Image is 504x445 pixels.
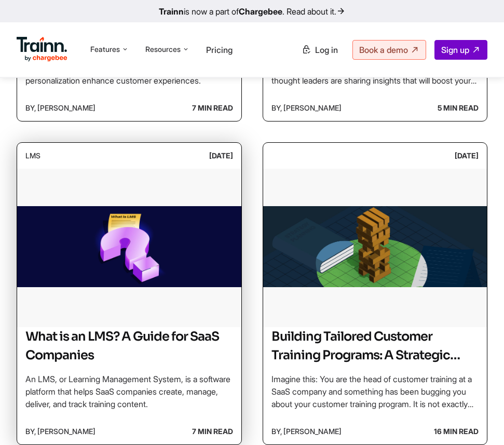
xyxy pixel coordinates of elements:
b: Chargebee [239,6,282,17]
a: Book a demo [352,40,426,60]
span: by, [PERSON_NAME] [271,99,342,117]
img: Building Tailored Customer Training Programs: A Strategic Guide for SaaS Companies [263,169,487,325]
h2: What is an LMS? A Guide for SaaS Companies [25,327,233,365]
b: 5 min read [438,99,479,117]
div: [DATE] [209,147,233,165]
b: 7 min read [192,99,233,117]
span: Features [90,44,120,55]
h2: Building Tailored Customer Training Programs: A Strategic Guide for SaaS Companies [271,327,479,365]
iframe: Chat Widget [452,395,504,445]
div: LMS [25,147,40,165]
span: by, [PERSON_NAME] [25,99,96,117]
span: by, [PERSON_NAME] [271,423,342,440]
b: 7 min read [192,423,233,440]
div: [DATE] [455,147,479,165]
a: LMS [DATE] What is an LMS? A Guide for SaaS Companies What is an LMS? A Guide for SaaS Companies ... [17,142,242,445]
a: Pricing [206,45,233,55]
b: 16 min read [434,423,479,440]
img: What is an LMS? A Guide for SaaS Companies [17,169,241,325]
img: Trainn Logo [17,37,67,62]
span: Sign up [441,45,469,55]
span: Resources [145,44,181,55]
a: Sign up [434,40,487,60]
span: Log in [315,45,338,55]
span: by, [PERSON_NAME] [25,423,96,440]
a: [DATE] Building Tailored Customer Training Programs: A Strategic Guide for SaaS Companies Buildin... [263,142,488,445]
a: Log in [295,41,344,59]
p: Imagine this: You are the head of customer training at a SaaS company and something has been bugg... [271,373,479,410]
b: Trainn [159,6,184,17]
span: Book a demo [359,45,408,55]
p: An LMS, or Learning Management System, is a software platform that helps SaaS companies create, m... [25,373,233,410]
